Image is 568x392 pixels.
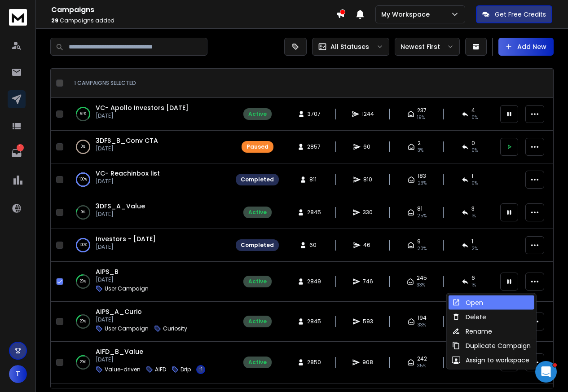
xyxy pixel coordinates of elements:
p: 9 % [81,208,85,217]
p: Curiosity [163,325,187,332]
p: User Campaign [105,325,149,332]
span: 746 [363,278,373,285]
span: 0 % [471,114,478,121]
span: 3 [471,205,475,212]
button: Get Free Credits [476,5,552,23]
p: [DATE] [96,276,149,283]
span: 1 [471,172,473,180]
p: [DATE] [96,145,158,152]
span: 60 [363,143,372,150]
span: 2 [418,140,421,147]
div: Rename [452,327,492,336]
p: 26 % [80,277,86,286]
div: Open [452,298,483,307]
div: Active [248,278,267,285]
span: VC- Apollo Investors [DATE] [96,103,189,112]
span: 811 [309,176,318,183]
div: Paused [247,143,269,150]
p: 1 [17,144,24,151]
span: 2850 [307,359,321,366]
span: 35 % [417,362,426,370]
p: All Statuses [330,42,369,51]
button: T [9,365,27,383]
span: 60 [309,242,318,249]
span: 19 % [417,114,425,121]
p: [DATE] [96,243,156,251]
td: 29%AIFD_B_Value[DATE]Value-drivenAIFDDrip+1 [67,342,230,383]
a: AIPS_B [96,267,119,276]
span: 81 [417,205,423,212]
span: 908 [362,359,373,366]
a: 1 [8,144,26,162]
span: 0 % [471,180,478,187]
td: 9%3DFS_A_Value[DATE] [67,196,230,229]
button: +1 [196,365,205,374]
span: 330 [363,209,373,216]
span: 237 [417,107,427,114]
span: 29 [51,17,58,24]
p: Campaigns added [51,17,336,24]
p: User Campaign [105,285,149,292]
p: Drip [181,366,191,373]
div: Completed [241,242,274,249]
button: Add New [498,38,554,56]
div: Active [248,209,267,216]
a: AIPS_A_Curio [96,307,142,316]
span: 183 [418,172,426,180]
span: 0 [471,140,475,147]
a: AIFD_B_Value [96,347,143,356]
p: 100 % [79,175,87,184]
div: Active [248,110,267,118]
p: Value-driven [105,366,141,373]
span: 46 [363,242,372,249]
span: 1 % [471,282,476,289]
span: 20 % [417,245,427,252]
p: 29 % [80,358,86,367]
div: Active [248,359,267,366]
td: 100%VC- Reachinbox list[DATE] [67,163,230,196]
p: My Workspace [381,10,433,19]
p: [DATE] [96,211,145,218]
span: 194 [418,314,427,322]
span: 2845 [307,209,321,216]
td: 26%AIPS_B[DATE]User Campaign [67,262,230,302]
a: 3DFS_A_Value [96,202,145,211]
div: Delete [452,313,486,322]
div: Active [248,318,267,325]
div: Assign to workspace [452,356,529,365]
p: 100 % [79,241,87,250]
td: 61%VC- Apollo Investors [DATE][DATE] [67,98,230,131]
p: 61 % [80,110,86,119]
span: 810 [363,176,372,183]
span: 1244 [362,110,374,118]
span: 33 % [418,322,426,329]
p: [DATE] [96,356,205,363]
p: 20 % [80,317,86,326]
p: 0 % [81,142,85,151]
a: VC- Reachinbox list [96,169,160,178]
a: Investors - [DATE] [96,234,156,243]
div: Duplicate Campaign [452,341,531,350]
span: 0 % [471,147,478,154]
p: Get Free Credits [495,10,546,19]
span: 2845 [307,318,321,325]
span: 245 [417,274,427,282]
span: 33 % [417,282,425,289]
span: 2857 [307,143,321,150]
p: [DATE] [96,178,160,185]
td: 20%AIPS_A_Curio[DATE]User CampaignCuriosity [67,302,230,342]
span: 3DFS_B_Conv CTA [96,136,158,145]
span: 23 % [418,180,427,187]
span: 3 % [418,147,423,154]
span: 25 % [417,212,427,220]
iframe: Intercom live chat [535,361,557,383]
span: 1 % [471,212,476,220]
span: 6 [471,274,475,282]
span: 1 [471,238,473,245]
h1: Campaigns [51,4,336,15]
span: 593 [363,318,373,325]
